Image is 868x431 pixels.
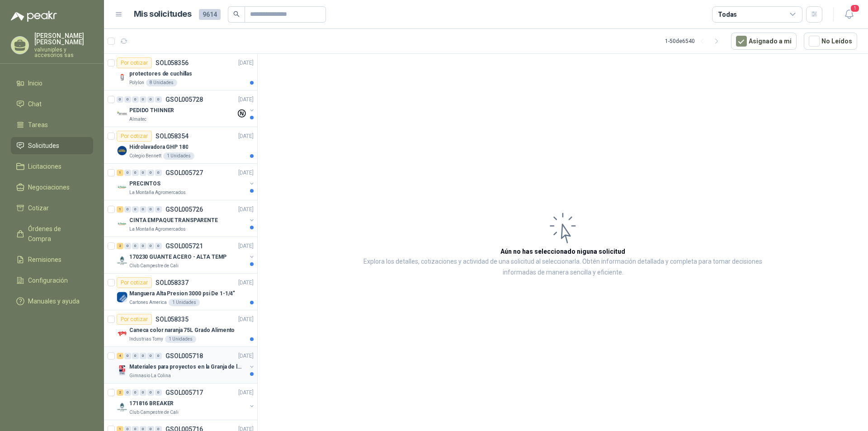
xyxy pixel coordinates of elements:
[129,152,161,160] p: Colegio Bennett
[117,292,127,303] img: Company Logo
[129,253,226,261] p: 170230 GUANTE ACERO - ALTA TEMP
[238,205,254,214] p: [DATE]
[129,116,146,123] p: Almatec
[11,272,93,289] a: Configuración
[147,243,154,249] div: 0
[117,387,255,416] a: 2 0 0 0 0 0 GSOL005717[DATE] Company Logo171816 BREAKERClub Campestre de Cali
[11,158,93,175] a: Licitaciones
[11,199,93,217] a: Cotizar
[124,389,131,396] div: 0
[132,353,139,359] div: 0
[238,169,254,177] p: [DATE]
[117,350,255,379] a: 4 0 0 0 0 0 GSOL005718[DATE] Company LogoMateriales para proyectos en la Granja de la UIGimnasio ...
[165,96,203,103] p: GSOL005728
[238,132,254,141] p: [DATE]
[238,388,254,397] p: [DATE]
[129,143,188,152] p: Hidrolavadora GHP 180
[34,47,93,58] p: valvuniples y accesorios sas
[140,389,146,396] div: 0
[11,75,93,92] a: Inicio
[124,243,131,249] div: 0
[28,161,61,171] span: Licitaciones
[117,389,123,396] div: 2
[140,96,146,103] div: 0
[104,274,257,310] a: Por cotizarSOL058337[DATE] Company LogoManguera Alta Presion 3000 psi De 1-1/4"Cartones America1 ...
[129,372,171,379] p: Gimnasio La Colina
[11,95,93,113] a: Chat
[28,255,61,265] span: Remisiones
[28,99,42,109] span: Chat
[28,120,48,130] span: Tareas
[117,206,123,213] div: 1
[11,251,93,268] a: Remisiones
[146,79,177,86] div: 8 Unidades
[155,353,162,359] div: 0
[238,279,254,287] p: [DATE]
[129,262,179,270] p: Club Campestre de Cali
[28,224,85,244] span: Órdenes de Compra
[104,54,257,90] a: Por cotizarSOL058356[DATE] Company Logoprotectores de cuchillasPolylon8 Unidades
[117,314,152,325] div: Por cotizar
[169,299,200,306] div: 1 Unidades
[238,95,254,104] p: [DATE]
[11,11,57,22] img: Logo peakr
[156,279,189,286] p: SOL058337
[850,4,860,13] span: 1
[129,70,192,78] p: protectores de cuchillas
[117,328,127,339] img: Company Logo
[117,72,127,83] img: Company Logo
[147,353,154,359] div: 0
[132,96,139,103] div: 0
[147,206,154,213] div: 0
[238,352,254,360] p: [DATE]
[500,246,625,256] h3: Aún no has seleccionado niguna solicitud
[129,289,235,298] p: Manguera Alta Presion 3000 psi De 1-1/4"
[104,127,257,164] a: Por cotizarSOL058354[DATE] Company LogoHidrolavadora GHP 180Colegio Bennett1 Unidades
[11,179,93,196] a: Negociaciones
[117,243,123,249] div: 2
[129,226,186,233] p: La Montaña Agromercados
[165,243,203,249] p: GSOL005721
[117,145,127,156] img: Company Logo
[117,277,152,288] div: Por cotizar
[155,243,162,249] div: 0
[804,33,857,50] button: No Leídos
[129,106,174,115] p: PEDIDO THINNER
[117,94,255,123] a: 0 0 0 0 0 0 GSOL005728[DATE] Company LogoPEDIDO THINNERAlmatec
[117,170,123,176] div: 1
[117,57,152,68] div: Por cotizar
[132,389,139,396] div: 0
[117,182,127,193] img: Company Logo
[165,206,203,213] p: GSOL005726
[28,78,42,88] span: Inicio
[163,152,194,160] div: 1 Unidades
[132,243,139,249] div: 0
[348,256,778,278] p: Explora los detalles, cotizaciones y actividad de una solicitud al seleccionarla. Obtén informaci...
[165,353,203,359] p: GSOL005718
[28,296,80,306] span: Manuales y ayuda
[11,293,93,310] a: Manuales y ayuda
[132,170,139,176] div: 0
[129,79,144,86] p: Polylon
[134,8,192,21] h1: Mis solicitudes
[147,170,154,176] div: 0
[731,33,797,50] button: Asignado a mi
[140,170,146,176] div: 0
[155,206,162,213] div: 0
[129,336,163,343] p: Industrias Tomy
[129,180,160,188] p: PRECINTOS
[165,389,203,396] p: GSOL005717
[147,389,154,396] div: 0
[117,402,127,412] img: Company Logo
[238,315,254,324] p: [DATE]
[124,170,131,176] div: 0
[665,34,724,48] div: 1 - 50 de 6540
[238,242,254,251] p: [DATE]
[117,241,255,270] a: 2 0 0 0 0 0 GSOL005721[DATE] Company Logo170230 GUANTE ACERO - ALTA TEMPClub Campestre de Cali
[28,275,68,285] span: Configuración
[104,310,257,347] a: Por cotizarSOL058335[DATE] Company LogoCaneca color naranja 75L Grado AlimentoIndustrias Tomy1 Un...
[117,167,255,196] a: 1 0 0 0 0 0 GSOL005727[DATE] Company LogoPRECINTOSLa Montaña Agromercados
[124,96,131,103] div: 0
[117,353,123,359] div: 4
[155,96,162,103] div: 0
